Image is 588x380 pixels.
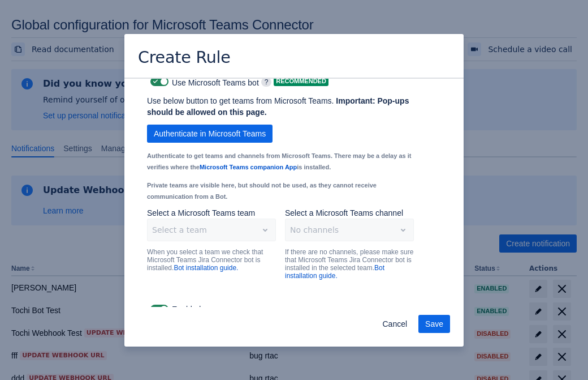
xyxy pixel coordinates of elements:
[147,301,441,317] div: Enabled
[147,74,259,89] div: Use Microsoft Teams bot
[200,164,297,170] a: Microsoft Teams companion App
[382,315,407,333] span: Cancel
[147,152,411,170] small: Authenticate to get teams and channels from Microsoft Teams. There may be a delay as it verifies ...
[174,264,238,272] a: Bot installation guide.
[147,182,377,200] small: Private teams are visible here, but should not be used, as they cannot receive communication from...
[285,207,414,219] p: Select a Microsoft Teams channel
[274,78,328,84] span: Recommended
[138,48,231,70] h3: Create Rule
[285,248,414,280] p: If there are no channels, please make sure that Microsoft Teams Jira Connector bot is installed i...
[147,248,276,272] p: When you select a team we check that Microsoft Teams Jira Connector bot is installed.
[375,315,414,333] button: Cancel
[147,95,414,118] p: Use below button to get teams from Microsoft Teams.
[124,78,464,307] div: Scrollable content
[154,125,266,143] span: Authenticate in Microsoft Teams
[147,207,276,219] p: Select a Microsoft Teams team
[425,315,443,333] span: Save
[285,264,384,280] a: Bot installation guide.
[261,78,272,87] span: ?
[147,125,273,143] button: Authenticate in Microsoft Teams
[418,315,450,333] button: Save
